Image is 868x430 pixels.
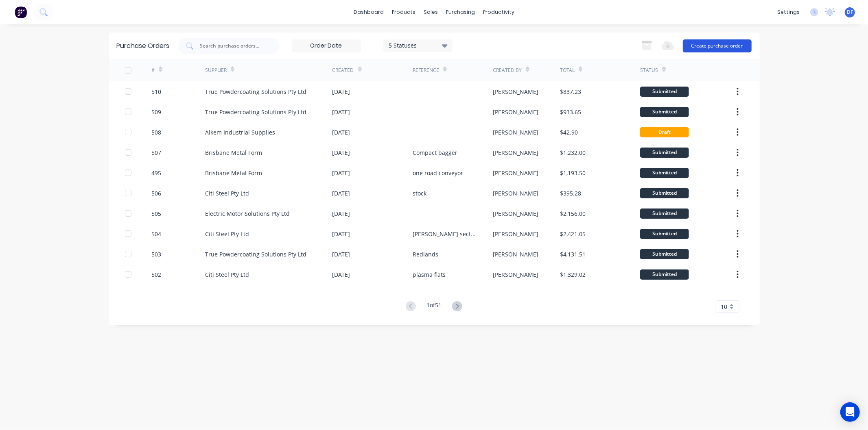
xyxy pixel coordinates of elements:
div: 506 [151,189,161,198]
input: Search purchase orders... [199,42,267,50]
div: 5 Statuses [389,41,447,50]
div: [PERSON_NAME] [493,108,538,116]
div: Brisbane Metal Form [205,148,262,157]
div: Status [640,67,658,74]
div: Total [560,67,575,74]
div: [PERSON_NAME] [493,270,538,279]
div: Purchase Orders [117,41,170,51]
div: 502 [151,270,161,279]
div: [DATE] [332,148,350,157]
div: Submitted [640,249,689,259]
div: settings [773,6,804,18]
div: Electric Motor Solutions Pty Ltd [205,209,290,218]
div: [DATE] [332,128,350,137]
div: Reference [413,67,439,74]
div: one road conveyor [413,169,463,177]
div: Submitted [640,188,689,198]
div: $1,193.50 [560,169,586,177]
div: 1 of 51 [426,301,442,313]
div: [PERSON_NAME] [493,230,538,238]
div: $395.28 [560,189,581,198]
input: Order Date [292,40,361,52]
div: [PERSON_NAME] [493,169,538,177]
div: $1,232.00 [560,148,586,157]
div: Brisbane Metal Form [205,169,262,177]
div: 504 [151,230,161,238]
div: [DATE] [332,169,350,177]
div: # [151,67,155,74]
div: True Powdercoating Solutions Pty Ltd [205,87,306,96]
a: dashboard [350,6,388,18]
div: 507 [151,148,161,157]
div: sales [420,6,442,18]
span: DF [847,9,853,16]
div: Created By [493,67,522,74]
div: $2,421.05 [560,230,586,238]
div: Submitted [640,107,689,117]
div: [PERSON_NAME] [493,128,538,137]
div: 510 [151,87,161,96]
div: [PERSON_NAME] [493,250,538,258]
div: [DATE] [332,189,350,198]
div: True Powdercoating Solutions Pty Ltd [205,108,306,116]
div: 508 [151,128,161,137]
div: purchasing [442,6,479,18]
div: Citi Steel Pty Ltd [205,270,249,279]
div: [PERSON_NAME] [493,87,538,96]
div: [DATE] [332,209,350,218]
div: Draft [640,127,689,137]
div: Citi Steel Pty Ltd [205,189,249,198]
div: 503 [151,250,161,258]
div: [DATE] [332,250,350,258]
div: [PERSON_NAME] [493,189,538,198]
div: Submitted [640,269,689,280]
div: $4,131.51 [560,250,586,258]
div: [DATE] [332,230,350,238]
div: Submitted [640,229,689,239]
span: 10 [721,302,728,311]
div: [PERSON_NAME] [493,148,538,157]
div: Supplier [205,67,227,74]
div: productivity [479,6,518,18]
div: Submitted [640,208,689,219]
img: Factory [15,6,27,18]
div: Created [332,67,354,74]
div: Open Intercom Messenger [840,402,860,422]
div: True Powdercoating Solutions Pty Ltd [205,250,306,258]
div: [DATE] [332,270,350,279]
div: $1,329.02 [560,270,586,279]
div: 505 [151,209,161,218]
div: Alkem Industrial Supplies [205,128,275,137]
div: Redlands [413,250,438,258]
div: [DATE] [332,87,350,96]
button: Create purchase order [683,39,752,52]
div: stock [413,189,426,198]
div: plasma flats [413,270,446,279]
div: Citi Steel Pty Ltd [205,230,249,238]
div: Submitted [640,168,689,178]
div: Submitted [640,87,689,97]
div: 509 [151,108,161,116]
div: $933.65 [560,108,581,116]
div: products [388,6,420,18]
div: Compact bagger [413,148,457,157]
div: $2,156.00 [560,209,586,218]
div: 495 [151,169,161,177]
div: $42.90 [560,128,578,137]
div: [PERSON_NAME] section [413,230,477,238]
div: Submitted [640,148,689,158]
div: [DATE] [332,108,350,116]
div: [PERSON_NAME] [493,209,538,218]
div: $837.23 [560,87,581,96]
